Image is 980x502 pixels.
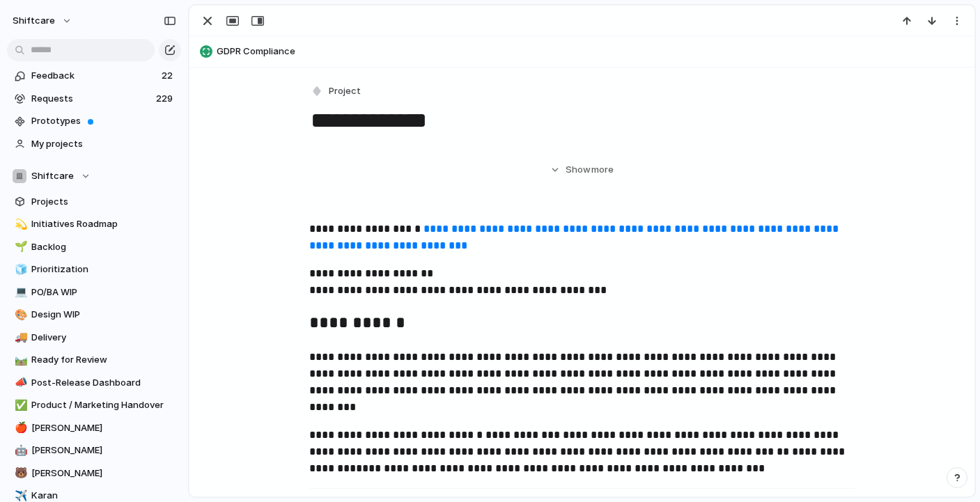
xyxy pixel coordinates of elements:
span: 22 [162,69,176,83]
a: 🚚Delivery [7,327,181,348]
span: more [591,163,614,177]
span: Projects [31,195,176,209]
button: 🍎 [13,421,26,435]
span: Project [329,84,361,98]
span: Feedback [31,69,157,83]
span: GDPR Compliance [217,45,968,58]
a: 🧊Prioritization [7,259,181,280]
span: Product / Marketing Handover [31,398,176,412]
span: Prioritization [31,262,176,276]
a: Prototypes [7,111,181,132]
button: 🛤️ [13,353,26,367]
button: 💻 [13,285,26,299]
div: 🛤️ [15,352,24,368]
a: My projects [7,134,181,155]
a: Projects [7,191,181,212]
span: Initiatives Roadmap [31,217,176,231]
button: Showmore [309,157,855,182]
span: My projects [31,137,176,151]
button: 🤖 [13,444,26,457]
a: 🍎[PERSON_NAME] [7,418,181,439]
div: 🧊 [15,262,24,278]
div: 🌱 [15,239,24,255]
span: Post-Release Dashboard [31,376,176,390]
div: 🐻 [15,465,24,481]
button: shiftcare [6,10,79,32]
div: 🤖 [15,443,24,459]
div: 🚚 [15,329,24,345]
div: 🎨 [15,307,24,323]
button: 🎨 [13,308,26,322]
a: ✅Product / Marketing Handover [7,395,181,416]
button: GDPR Compliance [196,40,968,63]
button: 📣 [13,376,26,390]
a: Requests229 [7,88,181,109]
span: Requests [31,92,152,106]
span: shiftcare [13,14,55,28]
a: 💫Initiatives Roadmap [7,214,181,235]
a: 🎨Design WIP [7,304,181,325]
button: 🌱 [13,240,26,254]
span: PO/BA WIP [31,285,176,299]
span: [PERSON_NAME] [31,421,176,435]
div: 💫 [15,217,24,233]
span: [PERSON_NAME] [31,444,176,457]
a: 💻PO/BA WIP [7,282,181,303]
button: 💫 [13,217,26,231]
span: Ready for Review [31,353,176,367]
span: Delivery [31,331,176,345]
span: Backlog [31,240,176,254]
a: Feedback22 [7,65,181,86]
button: 🚚 [13,331,26,345]
span: [PERSON_NAME] [31,466,176,480]
div: 💻 [15,284,24,300]
span: Prototypes [31,114,176,128]
button: ✅ [13,398,26,412]
div: ✅ [15,398,24,414]
a: 🛤️Ready for Review [7,350,181,370]
div: 🍎 [15,420,24,436]
button: Project [308,81,365,102]
div: 📣 [15,375,24,391]
a: 📣Post-Release Dashboard [7,372,181,393]
a: 🤖[PERSON_NAME] [7,440,181,461]
a: 🌱Backlog [7,237,181,258]
button: Shiftcare [7,166,181,187]
button: 🐻 [13,466,26,480]
a: 🐻[PERSON_NAME] [7,463,181,484]
span: 229 [156,92,176,106]
button: 🧊 [13,262,26,276]
span: Show [566,163,591,177]
span: Shiftcare [31,169,74,183]
span: Design WIP [31,308,176,322]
